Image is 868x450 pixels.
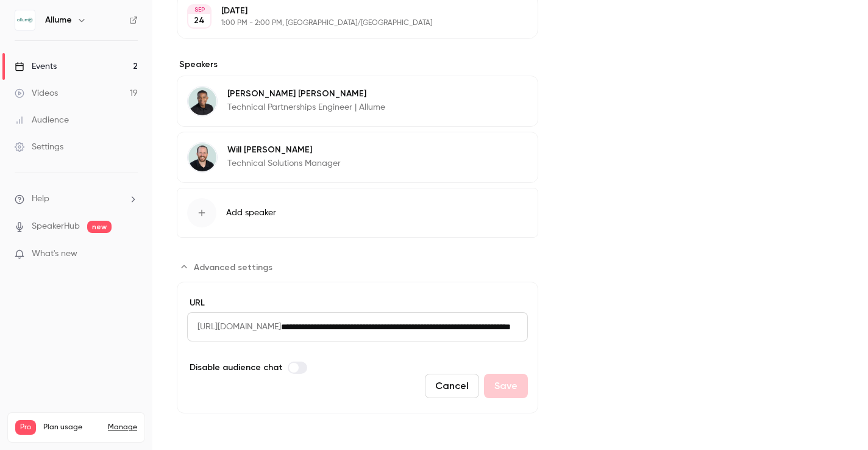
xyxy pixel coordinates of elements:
span: Plan usage [43,423,101,432]
div: Will CowanWill [PERSON_NAME]Technical Solutions Manager [177,132,538,183]
h6: Allume [45,14,72,26]
p: 24 [194,15,205,27]
iframe: Noticeable Trigger [123,249,138,260]
img: Allume [15,10,35,30]
p: [DATE] [221,5,474,17]
p: [PERSON_NAME] [PERSON_NAME] [227,88,385,100]
div: Events [15,60,57,73]
div: Vincent Obasuyi[PERSON_NAME] [PERSON_NAME]Technical Partnerships Engineer | Allume [177,76,538,127]
p: Will [PERSON_NAME] [227,144,341,156]
label: Speakers [177,59,538,71]
div: Audience [15,114,69,126]
img: Will Cowan [188,143,217,172]
span: Advanced settings [194,261,272,274]
span: Pro [15,420,36,435]
span: new [87,221,112,233]
button: Advanced settings [177,257,280,277]
div: Videos [15,87,58,99]
span: Add speaker [226,207,276,219]
li: help-dropdown-opener [15,193,138,205]
div: Settings [15,141,63,153]
section: Advanced settings [177,257,538,413]
a: Manage [108,423,137,432]
button: Add speaker [177,188,538,238]
span: [URL][DOMAIN_NAME] [187,312,281,341]
p: Technical Solutions Manager [227,157,341,170]
a: SpeakerHub [32,220,80,233]
p: Technical Partnerships Engineer | Allume [227,101,385,113]
img: Vincent Obasuyi [188,87,217,116]
span: Help [32,193,49,205]
span: What's new [32,248,77,260]
p: 1:00 PM - 2:00 PM, [GEOGRAPHIC_DATA]/[GEOGRAPHIC_DATA] [221,18,474,28]
div: SEP [188,5,210,14]
button: Cancel [425,374,479,398]
label: URL [187,297,528,309]
span: Disable audience chat [190,361,283,374]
